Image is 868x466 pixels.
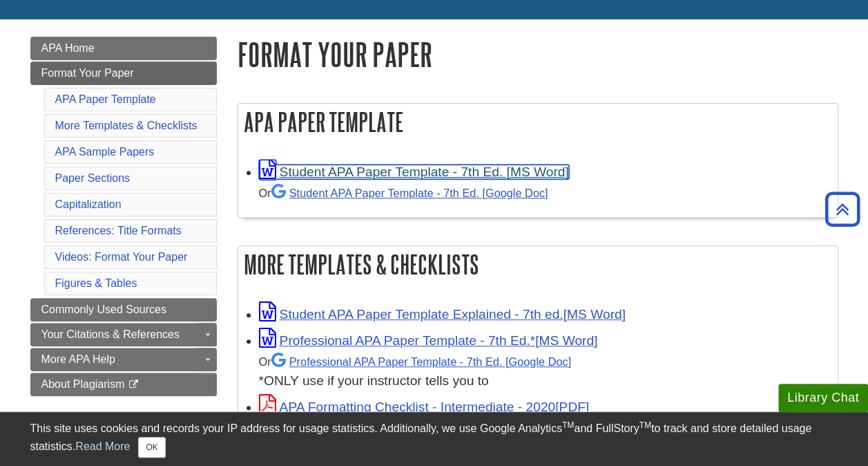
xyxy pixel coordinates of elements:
[41,353,115,365] span: More APA Help
[55,146,155,158] a: APA Sample Papers
[820,200,865,218] a: Back to Top
[259,333,598,348] a: Link opens in new window
[30,298,217,321] a: Commonly Used Sources
[259,165,569,179] a: Link opens in new window
[128,380,139,389] i: This link opens in a new window
[55,172,131,184] a: Paper Sections
[238,104,838,140] h2: APA Paper Template
[271,187,548,199] a: Student APA Paper Template - 7th Ed. [Google Doc]
[259,355,571,368] small: Or
[238,37,838,72] h1: Format Your Paper
[55,225,182,236] a: References: Title Formats
[55,93,156,105] a: APA Paper Template
[75,440,130,452] a: Read More
[778,384,868,412] button: Library Chat
[259,400,590,414] a: Link opens in new window
[30,323,217,346] a: Your Citations & References
[30,37,217,396] div: Guide Page Menu
[55,251,188,263] a: Videos: Format Your Paper
[30,62,217,85] a: Format Your Paper
[271,355,571,368] a: Professional APA Paper Template - 7th Ed.
[41,378,125,390] span: About Plagiarism
[55,198,122,210] a: Capitalization
[30,37,217,60] a: APA Home
[238,246,838,283] h2: More Templates & Checklists
[41,304,166,315] span: Commonly Used Sources
[41,328,180,340] span: Your Citations & References
[55,120,197,131] a: More Templates & Checklists
[138,437,165,458] button: Close
[30,348,217,371] a: More APA Help
[562,420,574,430] sup: TM
[41,42,95,54] span: APA Home
[259,187,548,199] small: Or
[41,67,134,79] span: Format Your Paper
[30,373,217,396] a: About Plagiarism
[259,351,831,392] div: *ONLY use if your instructor tells you to
[55,277,137,289] a: Figures & Tables
[259,307,626,321] a: Link opens in new window
[639,420,651,430] sup: TM
[30,420,838,458] div: This site uses cookies and records your IP address for usage statistics. Additionally, we use Goo...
